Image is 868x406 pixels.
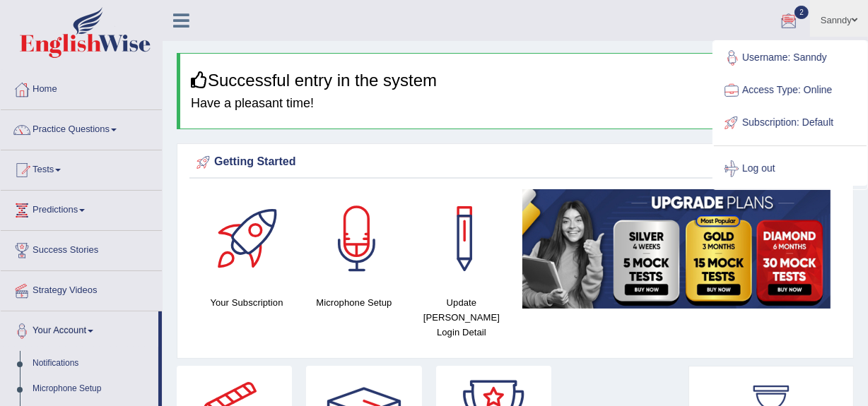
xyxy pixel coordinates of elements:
div: Getting Started [193,152,838,173]
a: Predictions [1,191,162,226]
a: Home [1,70,162,105]
a: Subscription: Default [714,107,867,139]
a: Success Stories [1,231,162,266]
a: Microphone Setup [26,376,158,402]
h4: Update [PERSON_NAME] Login Detail [415,295,508,340]
a: Log out [714,153,867,185]
img: small5.jpg [522,189,831,309]
h3: Successful entry in the system [191,71,843,90]
a: Tests [1,150,162,186]
h4: Have a pleasant time! [191,97,843,111]
a: Your Account [1,311,158,347]
a: Strategy Videos [1,271,162,306]
h4: Your Subscription [200,295,293,310]
h4: Microphone Setup [307,295,401,310]
a: Practice Questions [1,110,162,145]
a: Username: Sanndy [714,42,867,74]
a: Access Type: Online [714,74,867,107]
span: 2 [794,6,809,19]
a: Notifications [26,351,158,376]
